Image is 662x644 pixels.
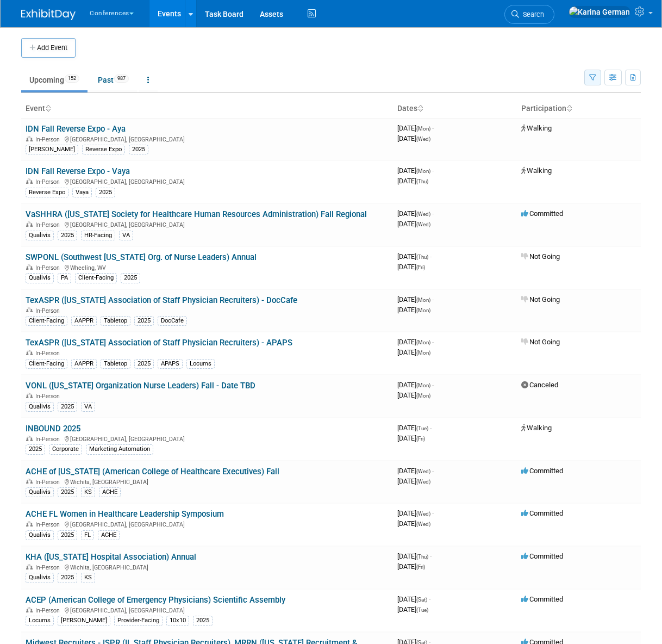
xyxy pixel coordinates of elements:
span: In-Person [35,264,63,271]
span: Walking [521,424,552,432]
div: 2025 [96,188,115,197]
div: ACHE [98,530,120,540]
img: In-Person Event [26,264,33,270]
span: (Wed) [416,468,430,474]
span: (Mon) [416,307,430,313]
span: [DATE] [397,348,430,356]
div: Qualivis [26,530,54,540]
span: 987 [114,75,129,83]
img: In-Person Event [26,479,33,484]
span: [DATE] [397,134,430,143]
div: Corporate [49,444,82,454]
span: - [430,252,432,261]
div: [GEOGRAPHIC_DATA], [GEOGRAPHIC_DATA] [26,177,389,185]
div: Wichita, [GEOGRAPHIC_DATA] [26,562,389,571]
span: [DATE] [397,166,434,175]
div: Marketing Automation [86,444,153,454]
img: In-Person Event [26,350,33,355]
span: [DATE] [397,381,434,389]
div: 2025 [58,402,77,412]
span: [DATE] [397,209,434,218]
div: Locums [186,359,215,369]
span: Committed [521,552,563,560]
div: DocCafe [158,316,187,326]
span: (Wed) [416,479,430,485]
span: - [432,209,434,218]
div: 2025 [58,573,77,583]
div: 2025 [134,359,154,369]
span: (Thu) [416,554,428,560]
div: KS [81,573,95,583]
span: - [432,381,434,389]
div: 2025 [121,273,140,283]
div: 2025 [58,231,77,240]
div: 2025 [193,616,213,626]
span: Committed [521,595,563,603]
div: Qualivis [26,273,54,283]
span: - [430,424,432,432]
img: In-Person Event [26,178,33,184]
span: (Thu) [416,254,428,260]
div: KS [81,487,95,497]
span: [DATE] [397,595,430,603]
div: Locums [26,616,54,626]
span: (Wed) [416,211,430,217]
span: [DATE] [397,552,432,560]
span: (Mon) [416,297,430,303]
span: Committed [521,467,563,475]
div: VA [81,402,95,412]
div: 2025 [129,145,148,154]
a: KHA ([US_STATE] Hospital Association) Annual [26,552,196,562]
span: Walking [521,166,552,175]
div: Qualivis [26,231,54,240]
span: Search [519,10,544,18]
span: - [432,124,434,132]
a: ACEP (American College of Emergency Physicians) Scientific Assembly [26,595,285,605]
span: (Fri) [416,264,425,270]
div: PA [58,273,71,283]
span: [DATE] [397,424,432,432]
span: [DATE] [397,306,430,314]
div: ACHE [99,487,121,497]
div: 2025 [58,487,77,497]
a: ACHE of [US_STATE] (American College of Healthcare Executives) Fall [26,467,279,476]
div: [PERSON_NAME] [26,145,78,154]
div: [PERSON_NAME] [58,616,110,626]
div: AAPPR [71,359,97,369]
a: IDN Fall Reverse Expo - Vaya [26,166,130,176]
span: - [432,509,434,517]
span: (Wed) [416,511,430,517]
span: - [430,552,432,560]
span: (Mon) [416,350,430,356]
div: Vaya [72,188,92,197]
div: Qualivis [26,402,54,412]
div: AAPPR [71,316,97,326]
div: Reverse Expo [26,188,68,197]
div: Qualivis [26,487,54,497]
button: Add Event [21,38,76,58]
img: In-Person Event [26,393,33,398]
div: Client-Facing [26,359,67,369]
span: [DATE] [397,391,430,399]
span: [DATE] [397,605,428,614]
a: VaSHHRA ([US_STATE] Society for Healthcare Human Resources Administration) Fall Regional [26,209,367,219]
a: Sort by Participation Type [566,104,572,113]
div: 2025 [26,444,45,454]
div: Tabletop [101,316,130,326]
span: - [432,338,434,346]
th: Participation [517,100,641,118]
span: [DATE] [397,124,434,132]
img: In-Person Event [26,436,33,441]
span: - [432,467,434,475]
span: In-Person [35,564,63,571]
span: (Mon) [416,168,430,174]
a: Sort by Event Name [45,104,51,113]
span: (Wed) [416,221,430,227]
img: In-Person Event [26,136,33,141]
span: (Mon) [416,126,430,132]
div: FL [81,530,94,540]
img: ExhibitDay [21,9,76,20]
a: Sort by Start Date [417,104,423,113]
span: Committed [521,509,563,517]
img: In-Person Event [26,564,33,569]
